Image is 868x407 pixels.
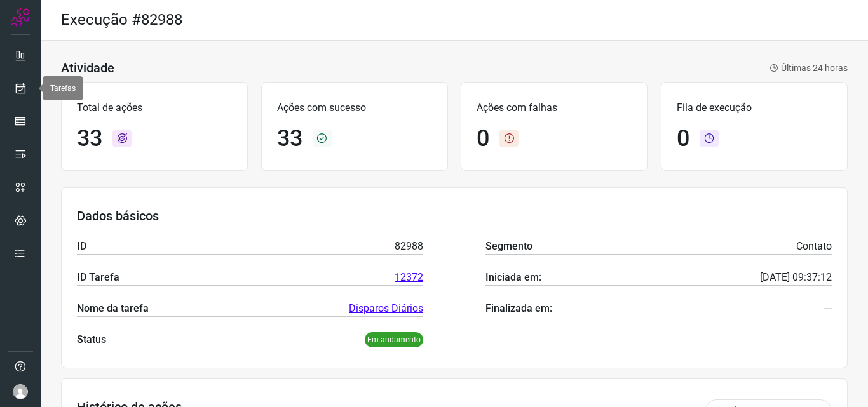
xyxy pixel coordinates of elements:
[677,125,689,152] h1: 0
[395,270,423,285] a: 12372
[477,125,489,152] h1: 0
[77,100,232,116] p: Total de ações
[349,301,423,316] a: Disparos Diários
[796,239,832,254] p: Contato
[50,84,76,93] span: Tarefas
[485,301,552,316] p: Finalizada em:
[485,239,532,254] p: Segmento
[77,301,149,316] p: Nome da tarefa
[13,384,28,399] img: avatar-user-boy.jpg
[77,125,102,152] h1: 33
[760,270,832,285] p: [DATE] 09:37:12
[770,62,848,75] p: Últimas 24 horas
[824,301,832,316] p: ---
[77,208,832,224] h3: Dados básicos
[277,125,302,152] h1: 33
[277,100,432,116] p: Ações com sucesso
[61,11,182,29] h2: Execução #82988
[477,100,632,116] p: Ações com falhas
[677,100,832,116] p: Fila de execução
[365,332,423,347] p: Em andamento
[485,270,541,285] p: Iniciada em:
[77,332,106,347] p: Status
[61,60,114,76] h3: Atividade
[395,239,423,254] p: 82988
[11,8,30,27] img: Logo
[77,270,119,285] p: ID Tarefa
[77,239,86,254] p: ID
